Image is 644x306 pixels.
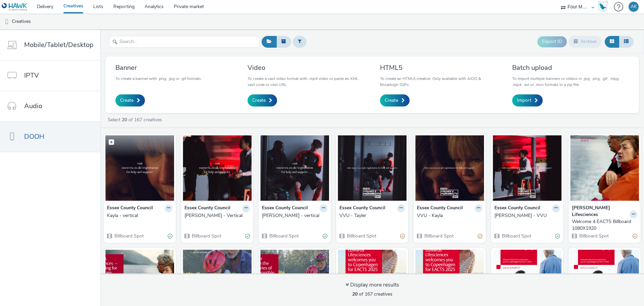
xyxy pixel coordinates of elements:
[417,212,480,219] div: VVU - Kayla
[512,63,629,72] h3: Batch upload
[122,117,127,123] strong: 20
[115,76,202,82] p: To create a banner with .png, .jpg or .gif formats.
[346,233,376,239] span: Billboard Spot
[2,3,28,11] img: undefined Logo
[107,205,153,212] strong: Essex County Council
[338,135,407,201] img: VVU - Tayler visual
[572,218,637,232] a: Welcome 4 EACTS Billboard 1080X1920
[512,76,629,88] p: To import multiple banners or videos in .jpg, .png, .gif, .mpg, .mp4, .avi or .mov formats in a z...
[339,212,402,219] div: VVU - Tayler
[24,71,39,80] span: IPTV
[493,135,561,201] img: Elijah - VVU visual
[598,1,610,12] a: Hawk Academy
[478,232,482,239] div: Partially valid
[262,212,325,219] div: [PERSON_NAME] - vertical
[252,97,266,104] span: Create
[24,132,44,141] span: DOOH
[105,135,174,201] img: Kayla - vertical visual
[512,94,543,106] a: Import
[633,232,637,239] div: Partially valid
[619,36,634,47] button: Table
[579,233,609,239] span: Billboard Spot
[245,232,250,239] div: Valid
[494,205,540,212] strong: Essex County Council
[24,101,42,111] span: Audio
[380,63,497,72] h3: HTML5
[120,97,133,104] span: Create
[260,135,329,201] img: Tyler - vertical visual
[572,205,628,218] strong: [PERSON_NAME] Lifesciences
[415,135,484,201] img: VVU - Kayla visual
[109,36,260,48] input: Search...
[380,94,410,106] a: Create
[3,18,10,25] img: dooh
[494,212,560,219] a: [PERSON_NAME] - VVU
[501,233,531,239] span: Billboard Spot
[339,205,385,212] strong: Essex County Council
[262,212,327,219] a: [PERSON_NAME] - vertical
[168,232,172,239] div: Valid
[248,76,364,88] p: To create a vast video format with .mp4 video or paste an XML vast code or vast URL.
[183,135,252,201] img: Elijah - Vertical visual
[380,76,497,88] p: To create an HTML5 creative. Only available with AIOO & Broadsign SSPs
[184,212,250,219] a: [PERSON_NAME] - Vertical
[345,281,399,289] div: Display more results
[517,97,531,104] span: Import
[339,212,405,219] a: VVU - Tayler
[269,233,299,239] span: Billboard Spot
[605,36,619,47] button: Grid
[537,36,567,47] button: Export ID
[570,135,639,201] img: Welcome 4 EACTS Billboard 1080X1920 visual
[107,212,172,219] a: Kayla - vertical
[191,233,221,239] span: Billboard Spot
[400,232,405,239] div: Partially valid
[184,205,230,212] strong: Essex County Council
[417,205,463,212] strong: Essex County Council
[323,232,327,239] div: Valid
[569,36,601,47] button: Archive
[572,218,635,232] div: Welcome 4 EACTS Billboard 1080X1920
[114,233,144,239] span: Billboard Spot
[248,94,277,106] a: Create
[24,40,94,50] span: Mobile/Tablet/Desktop
[107,212,170,219] div: Kayla - vertical
[352,291,358,297] strong: 20
[107,117,165,123] a: Select of 167 creatives
[352,291,392,297] span: of 167 creatives
[248,63,364,72] h3: Video
[494,212,557,219] div: [PERSON_NAME] - VVU
[424,233,454,239] span: Billboard Spot
[184,212,247,219] div: [PERSON_NAME] - Vertical
[555,232,560,239] div: Valid
[631,2,637,12] div: AK
[115,63,202,72] h3: Banner
[262,205,308,212] strong: Essex County Council
[115,94,145,106] a: Create
[598,1,608,12] img: Hawk Academy
[417,212,482,219] a: VVU - Kayla
[385,97,398,104] span: Create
